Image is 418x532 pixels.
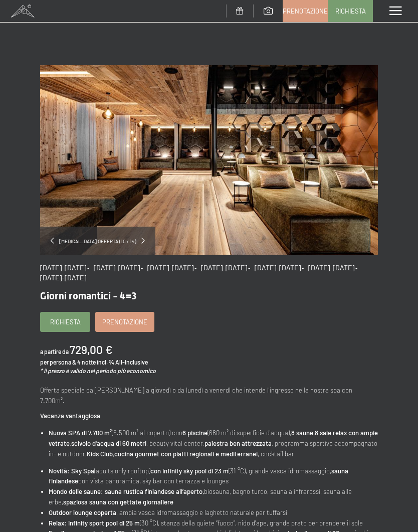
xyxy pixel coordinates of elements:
strong: Nuova SPA di 7.700 m² [49,429,112,437]
span: a partire da [40,348,69,355]
span: 4 notte [77,359,96,366]
img: Giorni romantici - 4=3 [40,65,378,255]
strong: palestra ben attrezzata [204,439,272,447]
strong: spaziosa sauna con gettate giornaliere [63,498,173,506]
strong: scivolo d'acqua di 60 metri [71,439,146,447]
span: • [DATE]-[DATE] [87,263,140,272]
span: • [DATE]-[DATE] [141,263,193,272]
span: • [DATE]-[DATE] [302,263,354,272]
strong: 8 saune [291,429,313,437]
strong: Mondo delle saune: sauna rustica finlandese all’aperto, [49,487,204,495]
em: * il prezzo è valido nel periodo più economico [40,367,156,374]
span: Richiesta [335,7,366,16]
strong: Vacanza vantaggiosa [40,412,100,420]
span: • [DATE]-[DATE] [40,263,360,282]
strong: coperta [94,508,116,516]
span: Richiesta [50,317,81,326]
span: [DATE]-[DATE] [40,263,86,272]
span: Prenotazione [283,7,328,16]
span: Giorni romantici - 4=3 [40,290,136,302]
span: Prenotazione [102,317,147,326]
span: • [DATE]-[DATE] [248,263,301,272]
span: incl. ¾ All-Inclusive [97,359,148,366]
li: (adults only rooftop) (31 °C), grande vasca idromassaggio, con vista panoramica, sky bar con terr... [49,466,378,487]
a: Richiesta [328,1,372,22]
strong: con infinity sky pool di 23 m [150,467,229,475]
li: , ampia vasca idromassaggio e laghetto naturale per tuffarsi [49,507,378,518]
a: Prenotazione [283,1,327,22]
li: (30 °C), stanza della quiete “fuoco”, nido d'ape, grande prato per prendere il sole [49,518,378,528]
a: Prenotazione [96,312,154,331]
strong: cucina gourmet con piatti regionali e mediterranei [114,450,258,458]
strong: 6 piscine [182,429,207,437]
li: biosauna, bagno turco, sauna a infrarossi, sauna alle erbe, [49,486,378,507]
strong: Relax: infinity sport pool di 25 m [49,519,140,527]
span: [MEDICAL_DATA] offerta (10 / 14) [54,238,141,245]
strong: Kids Club [87,450,113,458]
strong: Outdoor lounge [49,508,92,516]
b: 729,00 € [70,342,112,357]
span: • [DATE]-[DATE] [194,263,247,272]
p: Offerta speciale da [PERSON_NAME] a giovedì o da lunedì a venerdì che intende l'ingresso nella no... [40,385,378,406]
strong: Novità: Sky Spa [49,467,94,475]
a: Richiesta [41,312,90,331]
li: (5.500 m² al coperto) con (680 m² di superficie d'acqua), , , , beauty vital center, , programma ... [49,428,378,459]
span: per persona & [40,359,76,366]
